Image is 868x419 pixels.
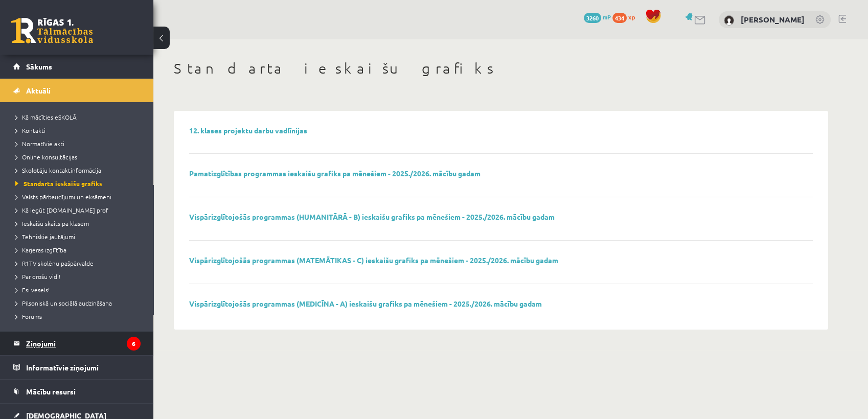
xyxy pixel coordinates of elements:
[189,126,307,135] a: 12. klases projektu darbu vadlīnijas
[15,299,112,307] span: Pilsoniskā un sociālā audzināšana
[15,206,108,214] span: Kā iegūt [DOMAIN_NAME] prof
[15,232,75,241] span: Tehniskie jautājumi
[15,259,143,268] a: R1TV skolēnu pašpārvalde
[11,18,93,43] a: Rīgas 1. Tālmācības vidusskola
[15,166,143,175] a: Skolotāju kontaktinformācija
[15,219,89,227] span: Ieskaišu skaits pa klasēm
[189,169,481,178] a: Pamatizglītības programmas ieskaišu grafiks pa mēnešiem - 2025./2026. mācību gadam
[15,192,143,201] a: Valsts pārbaudījumi un eksāmeni
[603,13,611,21] span: mP
[13,55,141,78] a: Sākums
[628,13,635,21] span: xp
[584,13,611,21] a: 3260 mP
[13,332,141,355] a: Ziņojumi6
[189,299,542,308] a: Vispārizglītojošās programmas (MEDICĪNA - A) ieskaišu grafiks pa mēnešiem - 2025./2026. mācību gadam
[15,112,143,122] a: Kā mācīties eSKOLĀ
[724,15,734,26] img: Ieva Bringina
[584,13,601,23] span: 3260
[15,285,143,294] a: Esi vesels!
[741,14,805,25] a: [PERSON_NAME]
[15,152,143,161] a: Online konsultācijas
[189,212,555,221] a: Vispārizglītojošās programmas (HUMANITĀRĀ - B) ieskaišu grafiks pa mēnešiem - 2025./2026. mācību ...
[15,126,45,134] span: Kontakti
[15,166,101,174] span: Skolotāju kontaktinformācija
[15,245,143,254] a: Karjeras izglītība
[13,356,141,379] a: Informatīvie ziņojumi
[13,79,141,102] a: Aktuāli
[13,380,141,403] a: Mācību resursi
[26,332,141,355] legend: Ziņojumi
[15,193,111,201] span: Valsts pārbaudījumi un eksāmeni
[15,298,143,308] a: Pilsoniskā un sociālā audzināšana
[189,255,558,265] a: Vispārizglītojošās programmas (MATEMĀTIKAS - C) ieskaišu grafiks pa mēnešiem - 2025./2026. mācību...
[26,62,52,71] span: Sākums
[26,356,141,379] legend: Informatīvie ziņojumi
[15,232,143,241] a: Tehniskie jautājumi
[15,205,143,215] a: Kā iegūt [DOMAIN_NAME] prof
[612,13,627,23] span: 434
[15,139,143,148] a: Normatīvie akti
[15,286,50,294] span: Esi vesels!
[15,179,143,188] a: Standarta ieskaišu grafiks
[15,246,66,254] span: Karjeras izglītība
[127,337,141,351] i: 6
[15,126,143,135] a: Kontakti
[15,113,77,121] span: Kā mācīties eSKOLĀ
[15,179,102,188] span: Standarta ieskaišu grafiks
[15,139,64,148] span: Normatīvie akti
[15,312,42,320] span: Forums
[26,86,51,95] span: Aktuāli
[15,259,94,267] span: R1TV skolēnu pašpārvalde
[15,153,77,161] span: Online konsultācijas
[15,272,60,281] span: Par drošu vidi!
[612,13,640,21] a: 434 xp
[174,60,828,77] h1: Standarta ieskaišu grafiks
[15,312,143,321] a: Forums
[15,219,143,228] a: Ieskaišu skaits pa klasēm
[26,387,76,396] span: Mācību resursi
[15,272,143,281] a: Par drošu vidi!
